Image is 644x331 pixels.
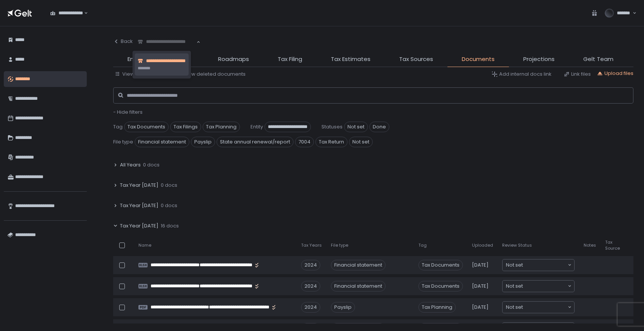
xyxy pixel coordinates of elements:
button: View by: Tax years [115,71,167,78]
button: - Hide filters [113,109,143,116]
span: Tag [418,243,427,248]
span: Tax Documents [418,281,463,291]
div: Search for option [45,5,88,21]
div: Search for option [133,34,200,50]
div: Search for option [503,302,574,313]
span: Tax Filing [278,55,302,64]
input: Search for option [523,304,567,311]
span: Tax Source [605,239,620,251]
div: 2024 [301,260,320,270]
div: Financial statement [331,281,386,291]
span: Not set [506,282,523,290]
span: File type [331,243,348,248]
span: - Hide filters [113,108,143,116]
span: Roadmaps [218,55,249,64]
span: Tax Years [301,243,322,248]
span: Payslip [191,137,215,147]
span: Tax Planning [418,302,456,313]
span: Tax Year [DATE] [120,202,158,209]
span: File type [113,139,133,145]
span: Not set [349,137,373,147]
span: 0 docs [161,202,177,209]
div: 2024 [301,302,320,313]
span: Entity [251,124,263,130]
span: Tax Year [DATE] [120,223,158,229]
span: Review Status [502,243,532,248]
span: Tax Planning [203,122,240,132]
div: Search for option [503,281,574,292]
span: Uploaded [472,243,493,248]
input: Search for option [523,261,567,269]
span: Documents [462,55,495,64]
span: Gelt Team [583,55,613,64]
span: Projections [523,55,555,64]
span: State annual renewal/report [217,137,294,147]
button: Link files [564,71,591,78]
span: [DATE] [472,283,489,290]
span: Tax Documents [418,260,463,270]
span: Tax Filings [170,122,201,132]
span: Done [369,122,389,132]
span: Tax Sources [399,55,433,64]
span: Notes [584,243,596,248]
span: 0 docs [143,162,160,168]
input: Search for option [138,38,196,46]
button: Upload files [597,70,633,77]
span: Name [138,243,151,248]
span: Not set [506,261,523,269]
span: [DATE] [472,262,489,268]
div: 2024 [301,281,320,291]
button: Add internal docs link [492,71,552,78]
div: Payslip [331,302,355,313]
span: Statuses [321,124,343,130]
span: Entity [128,55,143,64]
span: Tax Documents [124,122,169,132]
span: Tax Year [DATE] [120,182,158,189]
span: Not set [506,304,523,311]
span: Not set [344,122,368,132]
button: Back [113,34,133,49]
div: Back [113,38,133,45]
span: 16 docs [161,223,179,229]
span: Tax Estimates [331,55,370,64]
span: Tax Return [315,137,347,147]
span: [DATE] [472,304,489,311]
div: Financial statement [331,260,386,270]
span: 0 docs [161,182,177,189]
span: All Years [120,162,141,168]
div: Search for option [503,259,574,271]
input: Search for option [523,282,567,290]
span: Tag [113,124,123,130]
span: 7004 [295,137,314,147]
span: Financial statement [135,137,189,147]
